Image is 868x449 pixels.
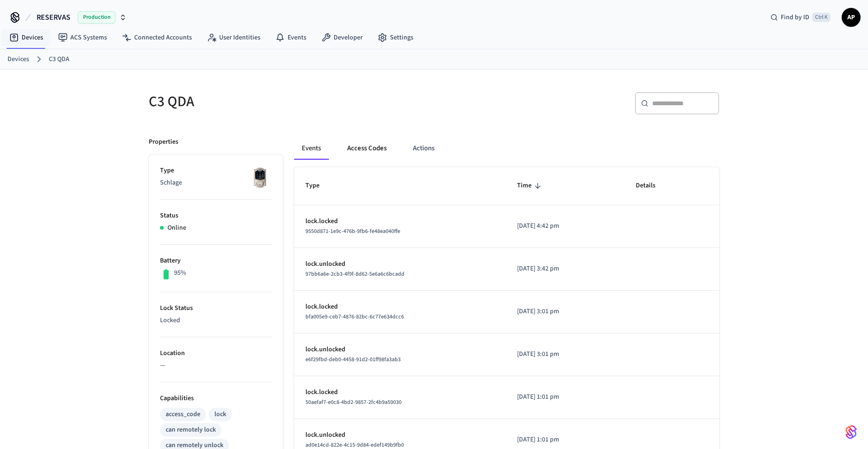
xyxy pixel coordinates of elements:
[8,54,29,64] a: Devices
[2,29,51,46] a: Devices
[314,29,370,46] a: Developer
[160,256,272,266] p: Battery
[517,221,613,231] p: [DATE] 4:42 pm
[305,398,402,406] span: 50aefaf7-e0c8-4bd2-9857-2fc4b9a59030
[842,8,860,27] button: AP
[305,313,404,321] span: bfa005e9-ceb7-4876-82bc-6c77e634dcc6
[174,268,186,278] p: 95%
[294,137,328,160] button: Events
[845,425,857,440] img: SeamLogoGradient.69752ec5.svg
[166,410,200,419] div: access_code
[305,270,404,278] span: 97bb6a6e-2cb3-4f9f-8d62-5e6a6c6bcadd
[305,302,495,312] p: lock.locked
[160,166,272,176] p: Type
[168,223,186,233] p: Online
[843,9,860,26] span: AP
[305,217,495,226] p: lock.locked
[370,29,421,46] a: Settings
[517,392,613,402] p: [DATE] 1:01 pm
[305,430,495,440] p: lock.unlocked
[517,178,544,193] span: Time
[160,394,272,403] p: Capabilities
[305,227,400,235] span: 9550d871-1e9c-476b-9fb6-fe48ea040ffe
[49,54,69,64] a: C3 QDA
[199,29,268,46] a: User Identities
[214,410,226,419] div: lock
[763,9,838,26] div: Find by IDCtrl K
[405,137,442,160] button: Actions
[78,11,115,23] span: Production
[812,13,830,22] span: Ctrl K
[305,441,404,449] span: ad0e14cd-822e-4c15-9d84-edef149b9fb0
[160,316,272,325] p: Locked
[305,356,401,364] span: e6f29fbd-deb0-4458-91d2-01ff98fa3ab3
[517,307,613,317] p: [DATE] 3:01 pm
[305,178,332,193] span: Type
[160,211,272,221] p: Status
[160,361,272,371] p: —
[294,137,719,160] div: ant example
[160,178,272,188] p: Schlage
[517,435,613,445] p: [DATE] 1:01 pm
[517,349,613,359] p: [DATE] 3:01 pm
[160,303,272,313] p: Lock Status
[268,29,314,46] a: Events
[305,259,495,269] p: lock.unlocked
[340,137,394,160] button: Access Codes
[248,166,272,189] img: Schlage Sense Smart Deadbolt with Camelot Trim, Front
[149,92,428,111] h5: C3 QDA
[114,29,199,46] a: Connected Accounts
[51,29,114,46] a: ACS Systems
[636,178,668,193] span: Details
[305,387,495,397] p: lock.locked
[166,425,216,435] div: can remotely lock
[149,137,178,147] p: Properties
[160,348,272,358] p: Location
[781,13,809,22] span: Find by ID
[37,12,70,23] span: RESERVAS
[517,264,613,274] p: [DATE] 3:42 pm
[305,345,495,355] p: lock.unlocked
